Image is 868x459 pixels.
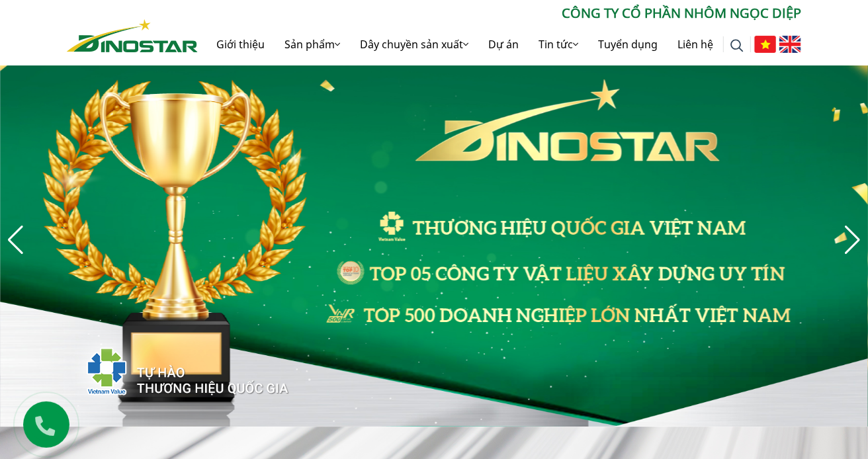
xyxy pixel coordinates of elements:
[275,23,350,65] a: Sản phẩm
[754,36,776,53] img: Tiếng Việt
[7,226,24,255] div: Previous slide
[478,23,529,65] a: Dự án
[67,19,198,52] img: Nhôm Dinostar
[844,226,861,255] div: Next slide
[588,23,668,65] a: Tuyển dụng
[67,17,198,52] a: Nhôm Dinostar
[668,23,723,65] a: Liên hệ
[198,3,801,23] p: CÔNG TY CỔ PHẦN NHÔM NGỌC DIỆP
[730,39,744,52] img: search
[350,23,478,65] a: Dây chuyền sản xuất
[779,36,801,53] img: English
[529,23,588,65] a: Tin tức
[47,323,290,413] img: thqg
[206,23,275,65] a: Giới thiệu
